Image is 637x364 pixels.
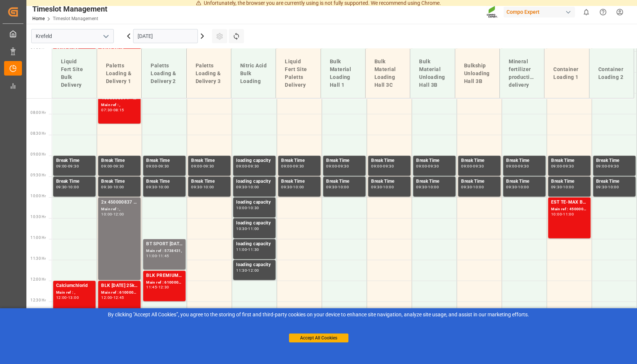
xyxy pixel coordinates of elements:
button: show 0 new notifications [578,4,595,20]
div: - [112,185,113,189]
div: loading capacity [236,178,273,185]
div: 09:00 [371,165,382,168]
div: 11:00 [146,254,157,258]
div: 10:00 [428,185,439,189]
div: 10:00 [158,185,169,189]
div: 09:30 [203,165,214,168]
span: 11:30 Hr [30,256,46,261]
div: 10:00 [473,185,484,189]
span: 09:00 Hr [30,152,46,156]
div: Break Time [596,157,633,165]
div: Calciumchlorid [56,282,93,290]
div: 10:00 [518,185,529,189]
div: 09:30 [248,165,259,168]
div: - [517,165,518,168]
div: Container Loading 2 [595,63,628,84]
div: - [337,185,338,189]
div: Container Loading 1 [550,63,583,84]
div: loading capacity [236,240,273,248]
div: BLK PREMIUM [DATE]+3+TE 1200kg ISPM BB [146,272,183,280]
div: Main ref : 6100002276, 2000001525 [146,280,183,286]
span: 12:30 Hr [30,298,46,302]
div: 09:30 [428,165,439,168]
div: 08:15 [113,108,124,112]
div: - [292,185,293,189]
div: BLK [DATE] 25kg (x40) D,EN,PL,IT,SI [101,282,138,290]
div: 11:00 [563,213,574,216]
div: Break Time [191,157,228,165]
div: 09:30 [506,185,517,189]
span: 08:30 Hr [30,131,46,135]
div: Break Time [551,178,588,185]
div: Break Time [416,157,453,165]
div: Bulkship Unloading Hall 3B [461,59,493,88]
div: 09:30 [383,165,394,168]
div: - [112,213,113,216]
div: 10:00 [293,185,304,189]
div: 12:45 [113,296,124,299]
div: Break Time [551,157,588,165]
div: - [562,213,563,216]
div: - [157,254,158,258]
div: 09:00 [101,165,112,168]
span: 12:00 Hr [30,277,46,281]
div: 09:00 [596,165,607,168]
div: 10:30 [236,227,247,230]
div: - [202,185,203,189]
div: Timeslot Management [32,3,107,15]
div: 10:00 [383,185,394,189]
div: loading capacity [236,157,273,165]
div: Paletts Loading & Delivery 3 [193,59,225,88]
div: Break Time [326,178,363,185]
div: 09:30 [551,185,562,189]
div: - [67,165,68,168]
div: 11:45 [146,285,157,289]
div: 09:30 [68,165,79,168]
div: Main ref : , [101,102,138,108]
div: 10:00 [203,185,214,189]
div: 09:30 [56,185,67,189]
div: 09:30 [416,185,427,189]
div: - [427,165,428,168]
input: Type to search/select [31,29,114,43]
div: - [247,165,248,168]
div: EST TE-MAX BS 11-48 20kg (x56) INT MTO [551,199,588,206]
div: 09:30 [518,165,529,168]
div: 10:30 [248,206,259,210]
div: Nitric Acid Bulk Loading [237,59,270,88]
div: 12:00 [56,296,67,299]
div: 09:00 [326,165,337,168]
div: Break Time [326,157,363,165]
div: - [562,185,563,189]
div: - [247,227,248,230]
div: By clicking "Accept All Cookies”, you agree to the storing of first and third-party cookies on yo... [5,311,632,319]
div: - [382,165,383,168]
div: BT SPORT [DATE] 25%UH 3M FOL 25 INT MSE;EST MF BS KR 13-40-0 FOL 20 INT MSE;EST PL KR 18-24-5 FOL... [146,240,183,248]
div: Main ref : , [101,206,138,213]
div: loading capacity [236,261,273,269]
a: Home [32,16,45,21]
div: 13:00 [68,296,79,299]
div: - [157,165,158,168]
div: - [247,185,248,189]
div: - [292,165,293,168]
div: Compo Expert [504,7,575,17]
div: Bulk Material Unloading Hall 3B [416,55,448,92]
div: 09:30 [326,185,337,189]
div: - [472,185,473,189]
div: Break Time [596,178,633,185]
div: - [382,185,383,189]
div: 12:30 [158,285,169,289]
span: 10:00 Hr [30,194,46,198]
div: 09:30 [191,185,202,189]
div: 12:00 [113,213,124,216]
div: 10:00 [551,213,562,216]
div: Paletts Loading & Delivery 2 [148,59,180,88]
div: loading capacity [236,199,273,206]
div: 09:30 [101,185,112,189]
div: 12:00 [101,296,112,299]
span: 09:30 Hr [30,173,46,177]
div: Break Time [506,178,543,185]
div: 10:00 [236,206,247,210]
div: Main ref : 5738431, [146,248,183,254]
